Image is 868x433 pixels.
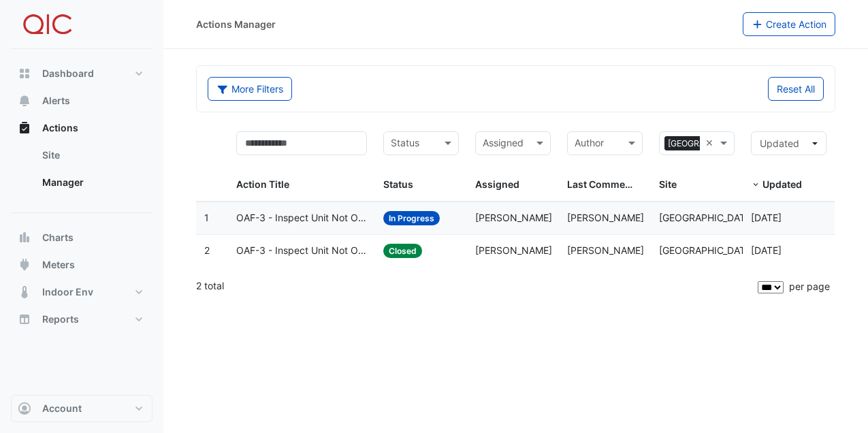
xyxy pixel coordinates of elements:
span: Last Commented [567,178,646,190]
span: Site [659,178,677,190]
span: Reports [42,312,79,326]
app-icon: Charts [18,231,31,244]
button: Create Action [743,12,836,36]
button: Actions [11,114,152,142]
span: Indoor Env [42,285,93,299]
button: Indoor Env [11,278,152,306]
img: Company Logo [16,11,78,38]
span: Assigned [475,178,519,190]
div: Actions [11,142,152,202]
span: Charts [42,231,74,244]
span: Status [383,178,413,190]
button: More Filters [208,77,292,101]
button: Meters [11,251,152,278]
span: [GEOGRAPHIC_DATA] [664,136,756,151]
span: 2 [204,244,210,256]
app-icon: Actions [18,121,31,135]
span: Closed [383,244,422,258]
span: Dashboard [42,67,94,80]
button: Reset All [768,77,824,101]
span: 2024-08-22T15:22:49.201 [751,244,782,256]
span: Updated [762,178,802,190]
span: [PERSON_NAME] [567,244,644,256]
button: Account [11,395,152,422]
span: In Progress [383,211,440,225]
span: OAF-3 - Inspect Unit Not Operating [236,243,367,259]
span: Actions [42,121,78,135]
a: Site [31,142,152,169]
span: [PERSON_NAME] [475,212,552,223]
app-icon: Dashboard [18,67,31,80]
span: Meters [42,258,75,272]
button: Updated [751,131,826,155]
button: Dashboard [11,60,152,87]
a: Manager [31,169,152,196]
span: Action Title [236,178,289,190]
button: Charts [11,224,152,251]
app-icon: Reports [18,312,31,326]
span: 2025-09-04T13:41:33.128 [751,212,782,223]
app-icon: Meters [18,258,31,272]
span: Updated [760,138,799,149]
span: OAF-3 - Inspect Unit Not Operating [236,210,367,226]
button: Reports [11,306,152,333]
div: Actions Manager [196,17,276,31]
div: 2 total [196,269,755,303]
span: [GEOGRAPHIC_DATA] [659,212,754,223]
span: [PERSON_NAME] [475,244,552,256]
button: Alerts [11,87,152,114]
span: 1 [204,212,209,223]
span: Clear [705,135,717,151]
span: per page [789,280,830,292]
app-icon: Indoor Env [18,285,31,299]
app-icon: Alerts [18,94,31,108]
span: Alerts [42,94,70,108]
span: [GEOGRAPHIC_DATA] [659,244,754,256]
span: Account [42,402,82,415]
span: [PERSON_NAME] [567,212,644,223]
